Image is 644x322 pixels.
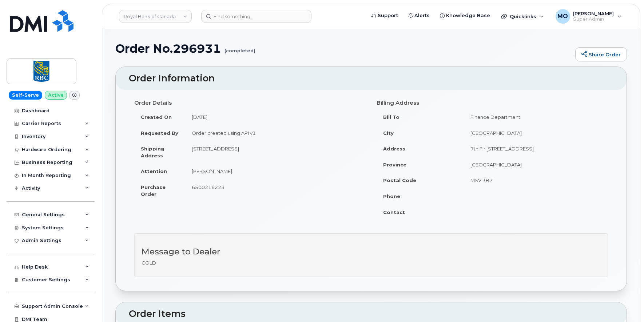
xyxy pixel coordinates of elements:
[185,109,366,125] td: [DATE]
[464,125,608,141] td: [GEOGRAPHIC_DATA]
[141,130,178,136] strong: Requested By
[185,163,366,179] td: [PERSON_NAME]
[115,42,572,55] h1: Order No.296931
[141,184,166,197] strong: Purchase Order
[377,100,608,106] h4: Billing Address
[142,247,601,256] h3: Message to Dealer
[134,100,366,106] h4: Order Details
[464,172,608,188] td: M5V 3B7
[129,309,613,319] h2: Order Items
[464,157,608,173] td: [GEOGRAPHIC_DATA]
[141,114,172,120] strong: Created On
[141,146,164,158] strong: Shipping Address
[142,259,601,266] p: COLD
[383,177,416,183] strong: Postal Code
[464,109,608,125] td: Finance Department
[383,193,400,199] strong: Phone
[129,73,613,84] h2: Order Information
[185,141,366,163] td: [STREET_ADDRESS]
[383,146,405,152] strong: Address
[383,209,405,215] strong: Contact
[185,125,366,141] td: Order created using API v1
[383,162,406,168] strong: Province
[383,130,394,136] strong: City
[464,141,608,157] td: 7th Flr [STREET_ADDRESS]
[192,184,224,190] span: 6500216223
[575,47,627,62] a: Share Order
[383,114,399,120] strong: Bill To
[141,168,167,174] strong: Attention
[224,42,255,53] small: (completed)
